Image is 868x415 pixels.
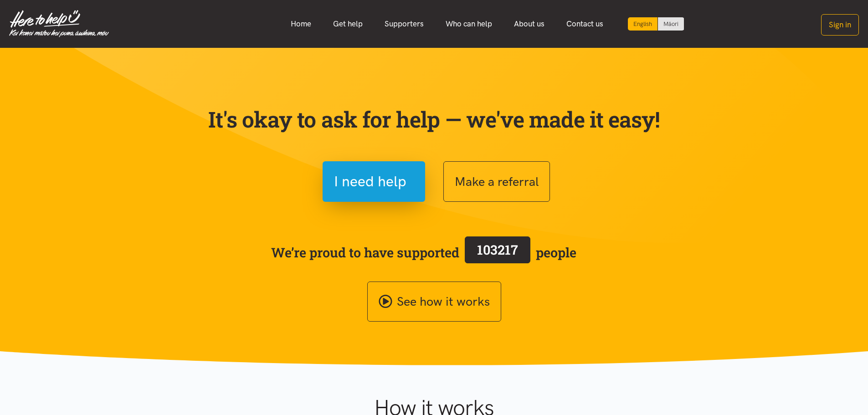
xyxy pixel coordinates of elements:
p: It's okay to ask for help — we've made it easy! [206,106,662,133]
div: Language toggle [628,17,684,31]
a: About us [503,14,555,34]
img: Home [9,10,109,37]
a: Home [280,14,322,34]
span: 103217 [477,241,518,258]
span: We’re proud to have supported people [271,235,576,270]
a: Switch to Te Reo Māori [658,17,684,31]
button: I need help [323,161,425,202]
a: 103217 [459,235,536,270]
a: Who can help [435,14,503,34]
div: Current language [628,17,658,31]
button: Sign in [821,14,859,36]
span: I need help [334,170,406,193]
a: Get help [322,14,374,34]
a: Contact us [555,14,614,34]
a: See how it works [367,282,501,322]
button: Make a referral [443,161,550,202]
a: Supporters [374,14,435,34]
